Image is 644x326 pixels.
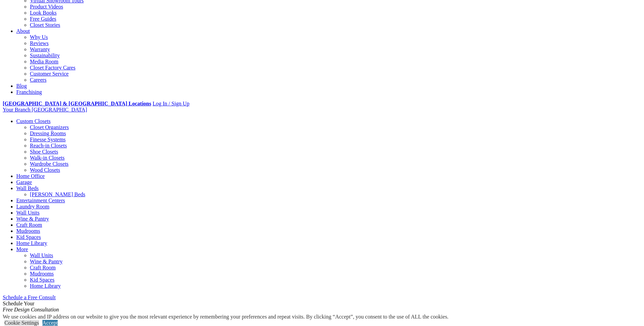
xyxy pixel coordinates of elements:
[30,191,85,197] a: [PERSON_NAME] Beds
[16,240,47,246] a: Home Library
[30,71,69,77] a: Customer Service
[30,259,62,264] a: Wine & Pantry
[3,294,56,300] a: Schedule a Free Consult (opens a dropdown menu)
[32,107,87,113] span: [GEOGRAPHIC_DATA]
[30,10,57,16] a: Look Books
[30,4,63,9] a: Product Videos
[30,277,54,283] a: Kid Spaces
[30,252,53,258] a: Wall Units
[30,130,66,136] a: Dressing Rooms
[152,101,189,106] a: Log In / Sign Up
[30,53,60,58] a: Sustainability
[16,28,30,34] a: About
[16,185,39,191] a: Wall Beds
[30,283,61,289] a: Home Library
[30,16,56,22] a: Free Guides
[16,83,27,89] a: Blog
[16,198,65,203] a: Entertainment Centers
[30,155,65,161] a: Walk-in Closets
[16,179,32,185] a: Garage
[30,265,56,270] a: Craft Room
[3,101,151,106] a: [GEOGRAPHIC_DATA] & [GEOGRAPHIC_DATA] Locations
[30,161,69,167] a: Wardrobe Closets
[30,137,66,142] a: Finesse Systems
[30,40,49,46] a: Reviews
[3,301,59,312] span: Schedule Your
[30,149,58,155] a: Shoe Closets
[30,59,58,64] a: Media Room
[4,320,39,326] a: Cookie Settings
[42,320,58,326] a: Accept
[16,204,49,209] a: Laundry Room
[30,124,69,130] a: Closet Organizers
[3,307,59,312] em: Free Design Consultation
[3,107,87,113] a: Your Branch [GEOGRAPHIC_DATA]
[16,234,41,240] a: Kid Spaces
[16,89,42,95] a: Franchising
[16,246,28,252] a: More menu text will display only on big screen
[16,210,39,216] a: Wall Units
[16,222,42,228] a: Craft Room
[16,228,40,234] a: Mudrooms
[30,271,54,277] a: Mudrooms
[30,77,47,83] a: Careers
[30,22,60,28] a: Closet Stories
[16,173,45,179] a: Home Office
[3,107,30,113] span: Your Branch
[3,313,29,319] a: CLOSE (X)
[30,143,67,148] a: Reach-in Closets
[3,314,448,320] div: We use cookies and IP address on our website to give you the most relevant experience by remember...
[30,34,48,40] a: Why Us
[30,167,60,173] a: Wood Closets
[16,216,49,222] a: Wine & Pantry
[16,118,51,124] a: Custom Closets
[30,65,75,70] a: Closet Factory Cares
[30,46,50,52] a: Warranty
